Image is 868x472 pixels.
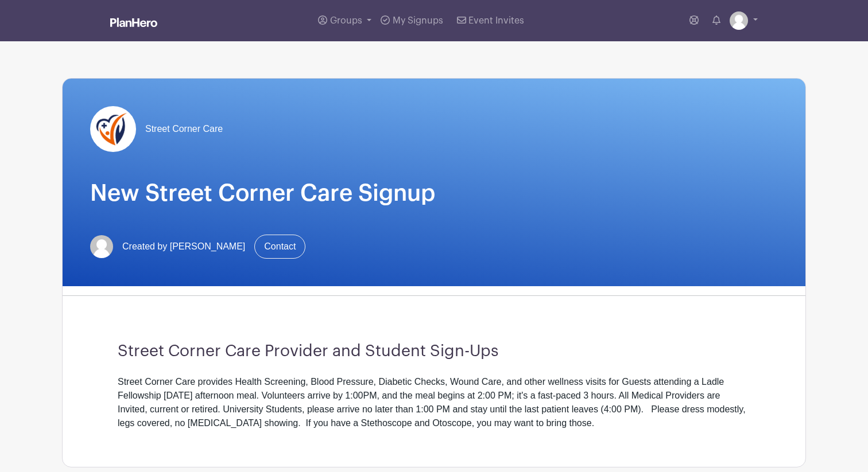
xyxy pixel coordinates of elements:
[118,375,750,430] div: Street Corner Care provides Health Screening, Blood Pressure, Diabetic Checks, Wound Care, and ot...
[730,11,748,30] img: default-ce2991bfa6775e67f084385cd625a349d9dcbb7a52a09fb2fda1e96e2d18dcdb.png
[330,16,362,25] span: Groups
[90,106,136,152] img: SCC%20PlanHero.png
[110,18,157,27] img: logo_white-6c42ec7e38ccf1d336a20a19083b03d10ae64f83f12c07503d8b9e83406b4c7d.svg
[145,122,223,136] span: Street Corner Care
[118,342,750,361] h3: Street Corner Care Provider and Student Sign-Ups
[393,16,443,25] span: My Signups
[90,180,778,207] h1: New Street Corner Care Signup
[254,235,305,259] a: Contact
[90,235,113,258] img: default-ce2991bfa6775e67f084385cd625a349d9dcbb7a52a09fb2fda1e96e2d18dcdb.png
[122,240,245,253] span: Created by [PERSON_NAME]
[468,16,524,25] span: Event Invites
